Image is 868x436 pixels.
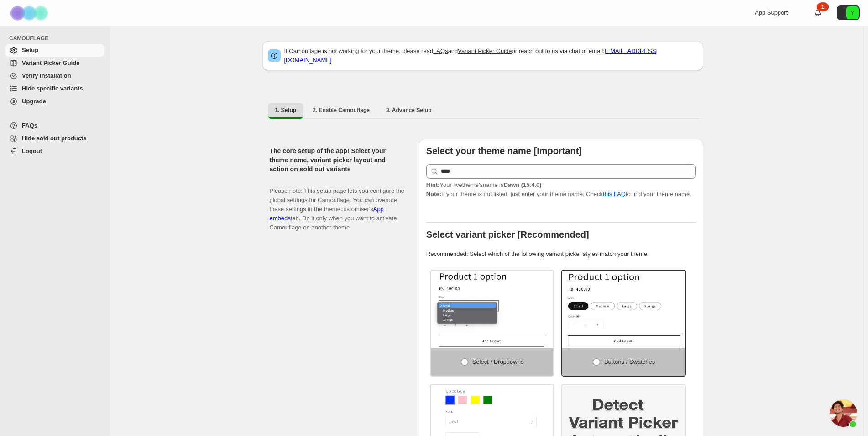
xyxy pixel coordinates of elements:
a: Hide sold out products [5,132,104,145]
strong: Note: [426,191,441,197]
p: Recommended: Select which of the following variant picker styles match your theme. [426,250,696,259]
span: Select / Dropdowns [472,358,524,365]
span: FAQs [22,122,37,129]
span: Variant Picker Guide [22,59,79,66]
a: Verify Installation [5,69,104,82]
p: If your theme is not listed, just enter your theme name. Check to find your theme name. [426,181,696,199]
a: FAQs [433,48,448,54]
b: Select your theme name [Important] [426,146,582,156]
span: 2. Enable Camouflage [313,106,370,114]
span: 1. Setup [275,106,297,114]
a: Logout [5,145,104,158]
span: Buttons / Swatches [604,358,655,365]
img: Buttons / Swatches [562,271,685,348]
span: CAMOUFLAGE [9,35,105,42]
span: Upgrade [22,98,46,105]
div: 1 [817,2,829,11]
div: Open chat [830,399,857,427]
p: Please note: This setup page lets you configure the global settings for Camouflage. You can overr... [270,177,404,232]
span: Hide specific variants [22,85,83,92]
b: Select variant picker [Recommended] [426,229,589,239]
p: If Camouflage is not working for your theme, please read and or reach out to us via chat or email: [284,47,698,65]
span: Verify Installation [22,72,71,79]
a: this FAQ [603,191,626,197]
span: Setup [22,47,38,53]
button: Avatar with initials Y [837,5,860,20]
span: Hide sold out products [22,135,87,142]
text: Y [851,10,854,16]
img: Camouflage [7,0,53,26]
span: 3. Advance Setup [386,106,432,114]
strong: Dawn (15.4.0) [503,181,541,188]
span: App Support [755,9,788,16]
a: Variant Picker Guide [458,48,512,54]
a: 1 [813,8,822,17]
img: Select / Dropdowns [431,271,554,348]
a: Variant Picker Guide [5,57,104,69]
h2: The core setup of the app! Select your theme name, variant picker layout and action on sold out v... [270,146,404,174]
a: FAQs [5,119,104,132]
a: Setup [5,44,104,57]
strong: Hint: [426,181,440,188]
span: Avatar with initials Y [846,6,859,19]
span: Logout [22,148,42,154]
a: Upgrade [5,95,104,108]
span: Your live theme's name is [426,181,542,188]
a: Hide specific variants [5,82,104,95]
